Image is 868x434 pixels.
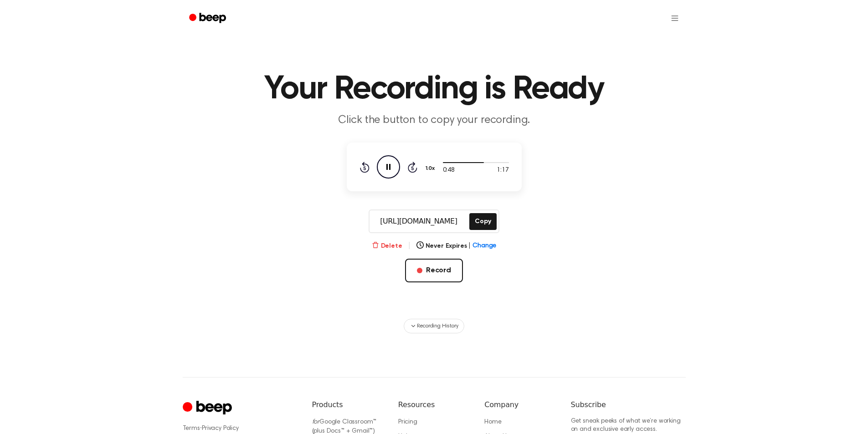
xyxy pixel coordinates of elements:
[201,73,668,106] h1: Your Recording is Ready
[497,166,508,175] span: 1:17
[443,166,455,175] span: 0:48
[372,241,402,251] button: Delete
[425,161,438,176] button: 1.0x
[473,241,496,251] span: Change
[408,240,411,251] span: |
[664,7,686,29] button: Open menu
[417,322,458,330] span: Recording History
[312,419,320,425] i: for
[183,424,298,433] div: ·
[183,399,234,417] a: Cruip
[484,419,501,425] a: Home
[259,113,609,128] p: Click the button to copy your recording.
[202,425,239,432] a: Privacy Policy
[398,399,470,410] h6: Resources
[183,425,200,432] a: Terms
[484,399,556,410] h6: Company
[405,259,463,282] button: Record
[571,418,686,434] p: Get sneak peeks of what we’re working on and exclusive early access.
[469,213,496,230] button: Copy
[183,10,234,27] a: Beep
[404,319,464,333] button: Recording History
[468,241,471,251] span: |
[312,399,384,410] h6: Products
[571,399,686,410] h6: Subscribe
[398,419,417,425] a: Pricing
[416,241,497,251] button: Never Expires|Change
